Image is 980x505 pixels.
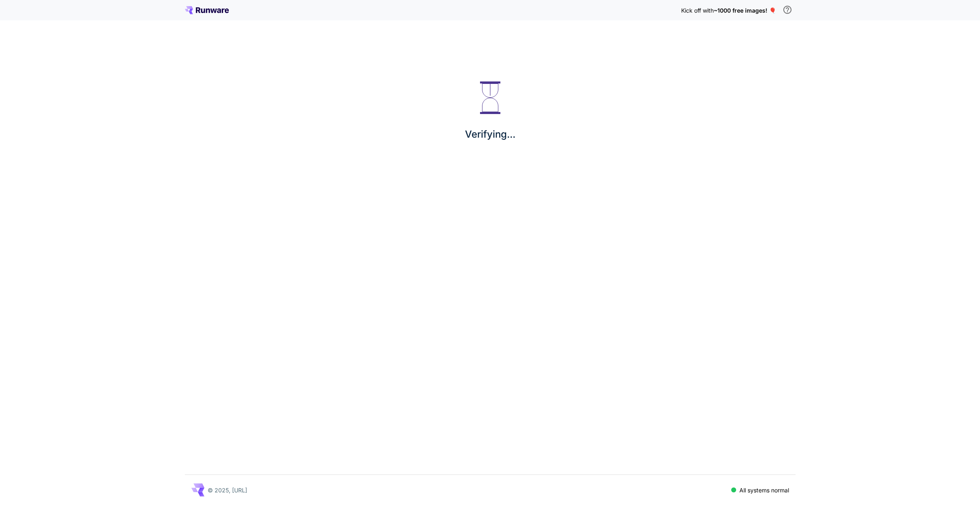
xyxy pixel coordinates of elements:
[779,2,796,18] button: In order to qualify for free credit, you need to sign up with a business email address and click ...
[465,127,515,142] p: Verifying...
[714,7,776,14] span: ~1000 free images! 🎈
[739,486,789,494] p: All systems normal
[208,486,247,494] p: © 2025, [URL]
[681,7,714,14] span: Kick off with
